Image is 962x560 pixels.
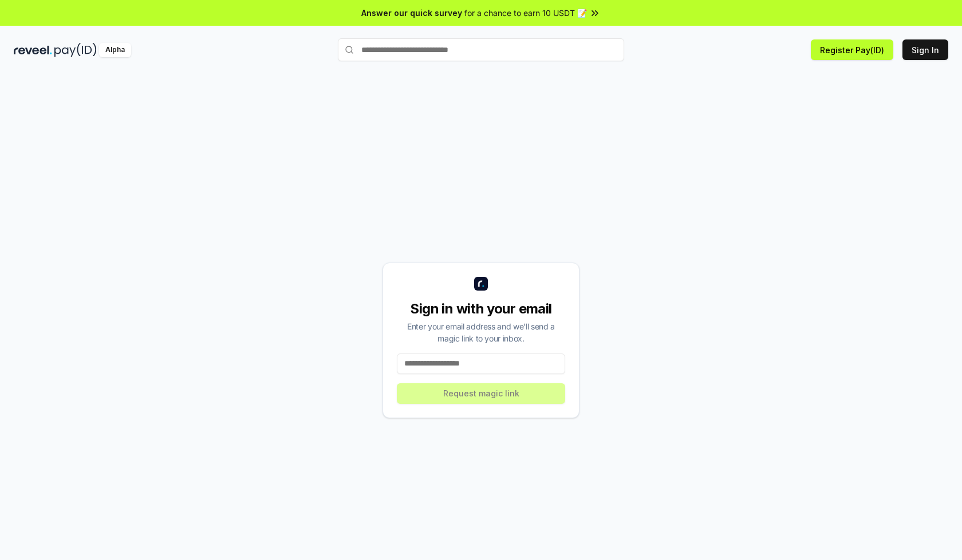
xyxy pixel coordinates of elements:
div: Alpha [99,43,131,57]
button: Sign In [902,39,948,60]
span: Answer our quick survey [361,7,462,19]
div: Sign in with your email [397,300,565,318]
div: Enter your email address and we’ll send a magic link to your inbox. [397,320,565,344]
img: reveel_dark [14,43,52,57]
button: Register Pay(ID) [811,39,893,60]
img: logo_small [474,277,488,291]
img: pay_id [54,43,97,57]
span: for a chance to earn 10 USDT 📝 [464,7,587,19]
